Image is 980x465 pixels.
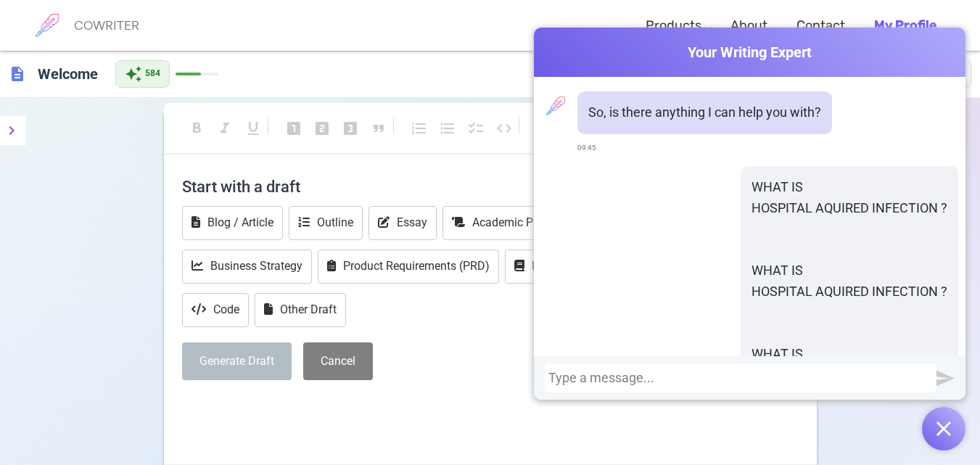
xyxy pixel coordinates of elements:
b: My Profile [874,17,936,33]
button: Product Requirements (PRD) [318,250,499,284]
button: Cancel [303,342,373,381]
button: Blog / Article [182,206,283,240]
span: format_underlined [244,120,262,137]
span: description [9,65,26,83]
a: About [730,4,767,47]
span: auto_awesome [125,65,142,83]
button: Book Report [505,250,604,284]
img: brand logo [29,7,65,44]
h6: COWRITER [74,19,139,32]
span: 09:45 [577,138,596,159]
span: format_quote [370,120,387,137]
a: Contact [796,4,845,47]
img: Send [936,369,955,387]
span: checklist [467,120,485,137]
h4: Start with a draft [182,169,799,204]
button: Generate Draft [182,342,292,381]
button: Essay [368,206,437,240]
span: looks_3 [342,120,359,137]
a: My Profile [874,4,936,47]
span: code [495,120,513,137]
span: Your Writing Expert [534,42,965,63]
button: Academic Paper [442,206,565,240]
img: Open chat [936,421,951,436]
p: So, is there anything I can help you with? [588,102,821,123]
p: WHAT IS HOSPITAL AQUIRED INFECTION ? [752,344,947,386]
a: Products [646,4,701,47]
p: WHAT IS HOSPITAL AQUIRED INFECTION ? [752,260,947,303]
span: format_bold [188,120,205,137]
span: looks_one [285,120,302,137]
button: Other Draft [255,293,346,327]
span: format_italic [216,120,234,137]
span: format_list_numbered [411,120,428,137]
span: format_list_bulleted [439,120,456,137]
img: profile [541,91,570,120]
h6: Click to edit title [32,59,104,89]
p: WHAT IS HOSPITAL AQUIRED INFECTION ? [752,177,947,219]
span: looks_two [313,120,331,137]
button: Business Strategy [182,250,312,284]
button: Outline [289,206,363,240]
span: 584 [145,67,160,81]
button: Code [182,293,249,327]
